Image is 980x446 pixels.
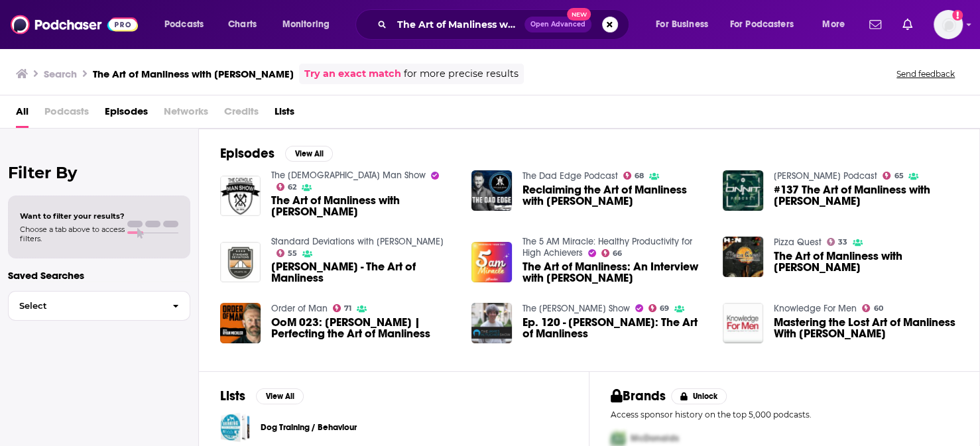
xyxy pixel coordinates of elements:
[275,101,294,128] a: Lists
[20,225,125,243] span: Choose a tab above to access filters.
[219,14,265,35] a: Charts
[271,317,456,339] a: OoM 023: Brett McKay | Perfecting the Art of Manliness
[404,66,519,82] span: for more precise results
[288,251,297,256] span: 55
[392,14,524,35] input: Search podcasts, credits, & more...
[271,195,456,217] a: The Art of Manliness with Brett McKay
[220,388,245,404] h2: Lists
[522,317,707,339] span: Ep. 120 - [PERSON_NAME]: The Art of Manliness
[261,420,357,435] a: Dog Training / Behaviour
[271,317,456,339] span: OoM 023: [PERSON_NAME] | Perfecting the Art of Manliness
[285,146,333,162] button: View All
[774,170,877,182] a: Kyle Kingsbury Podcast
[271,261,456,284] a: Brett McKay - The Art of Manliness
[774,237,822,248] a: Pizza Quest
[774,251,958,273] a: The Art of Manliness with Brett McKay
[774,184,958,207] a: #137 The Art of Manliness with Brett McKay
[344,306,351,311] span: 71
[164,15,204,34] span: Podcasts
[862,304,883,312] a: 60
[721,14,813,35] button: open menu
[288,184,296,190] span: 62
[8,291,190,321] button: Select
[471,170,512,211] img: Reclaiming the Art of Manliness with Brett McKay
[164,101,208,128] span: Networks
[522,261,707,284] span: The Art of Manliness: An Interview with [PERSON_NAME]
[827,238,848,246] a: 33
[9,302,162,310] span: Select
[934,10,963,39] span: Logged in as TESSWOODSPR
[952,10,963,21] svg: Add a profile image
[530,21,585,28] span: Open Advanced
[522,303,630,314] a: The James Altucher Show
[723,303,763,343] img: Mastering the Lost Art of Manliness With Brett McKay
[220,176,261,216] img: The Art of Manliness with Brett McKay
[8,163,190,182] h2: Filter By
[220,303,261,343] img: OoM 023: Brett McKay | Perfecting the Art of Manliness
[611,410,958,419] p: Access sponsor history on the top 5,000 podcasts.
[897,13,918,36] a: Show notifications dropdown
[93,68,294,80] h3: The Art of Manliness with [PERSON_NAME]
[774,317,958,339] a: Mastering the Lost Art of Manliness With Brett McKay
[20,211,125,221] span: Want to filter your results?
[613,251,622,256] span: 66
[220,145,275,162] h2: Episodes
[105,101,148,128] a: Episodes
[522,184,707,207] a: Reclaiming the Art of Manliness with Brett McKay
[276,183,297,191] a: 62
[892,68,959,80] button: Send feedback
[44,101,89,128] span: Podcasts
[271,236,444,247] a: Standard Deviations with Dr. Daniel Crosby
[864,13,887,36] a: Show notifications dropdown
[271,170,426,181] a: The Catholic Man Show
[601,249,623,257] a: 66
[16,101,29,128] a: All
[220,412,250,442] a: Dog Training / Behaviour
[522,261,707,284] a: The Art of Manliness: An Interview with Brett McKay
[730,15,794,34] span: For Podcasters
[522,236,692,258] a: The 5 AM Miracle: Healthy Productivity for High Achievers
[276,249,298,257] a: 55
[155,14,221,35] button: open menu
[623,172,644,180] a: 68
[224,101,259,128] span: Credits
[774,303,857,314] a: Knowledge For Men
[894,173,903,179] span: 65
[671,388,727,404] button: Unlock
[838,239,847,245] span: 33
[723,170,763,211] img: #137 The Art of Manliness with Brett McKay
[646,14,725,35] button: open menu
[271,261,456,284] span: [PERSON_NAME] - The Art of Manliness
[11,12,138,37] img: Podchaser - Follow, Share and Rate Podcasts
[883,172,904,180] a: 65
[822,15,845,34] span: More
[304,66,401,82] a: Try an exact match
[228,15,257,34] span: Charts
[774,251,958,273] span: The Art of Manliness with [PERSON_NAME]
[611,388,666,404] h2: Brands
[660,306,669,311] span: 69
[631,433,679,444] span: McDonalds
[271,303,328,314] a: Order of Man
[723,237,763,277] img: The Art of Manliness with Brett McKay
[873,306,883,311] span: 60
[522,170,618,182] a: The Dad Edge Podcast
[333,304,352,312] a: 71
[774,317,958,339] span: Mastering the Lost Art of Manliness With [PERSON_NAME]
[934,10,963,39] button: Show profile menu
[567,8,591,21] span: New
[271,195,456,217] span: The Art of Manliness with [PERSON_NAME]
[220,388,304,404] a: ListsView All
[220,242,261,282] img: Brett McKay - The Art of Manliness
[524,17,591,32] button: Open AdvancedNew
